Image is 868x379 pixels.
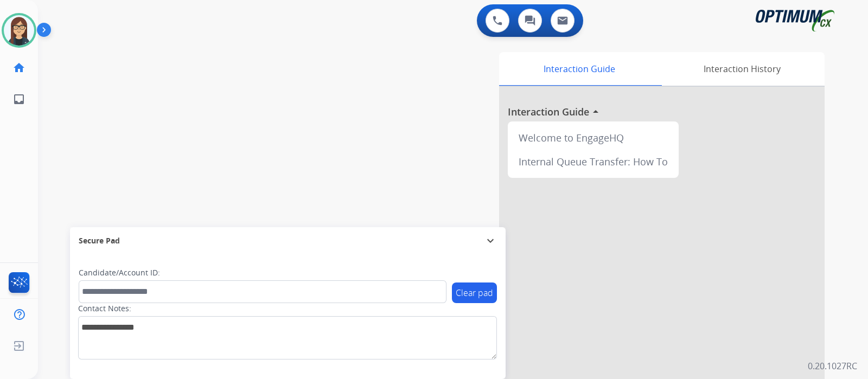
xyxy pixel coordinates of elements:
[452,282,497,303] button: Clear pad
[499,52,659,86] div: Interaction Guide
[484,234,497,247] mat-icon: expand_more
[512,150,674,174] div: Internal Queue Transfer: How To
[12,93,25,106] mat-icon: inbox
[79,235,120,246] span: Secure Pad
[512,126,674,150] div: Welcome to EngageHQ
[79,267,160,278] label: Candidate/Account ID:
[659,52,825,86] div: Interaction History
[12,61,25,74] mat-icon: home
[808,359,857,372] p: 0.20.1027RC
[4,15,34,46] img: avatar
[78,303,131,314] label: Contact Notes:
